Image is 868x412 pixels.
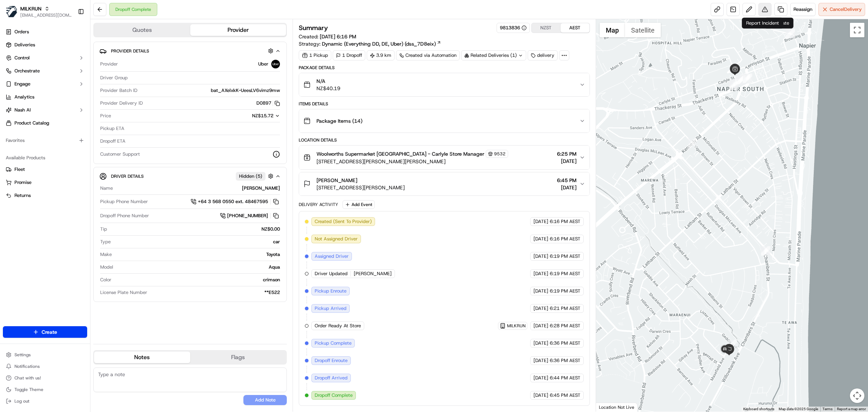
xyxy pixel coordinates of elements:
[728,340,737,349] div: 11
[737,75,746,84] div: 7
[736,75,745,85] div: 4
[299,146,590,169] button: Woolworths Supermarket [GEOGRAPHIC_DATA] - Carlyle Store Manager9532[STREET_ADDRESS][PERSON_NAME]...
[342,200,375,209] button: Add Event
[299,109,590,133] button: Package Items (14)
[252,113,273,119] span: NZ$15.72
[3,326,87,338] button: Create
[99,45,281,57] button: Provider Details
[100,151,140,157] span: Customer Support
[299,65,590,71] div: Package Details
[561,23,590,33] button: AEST
[299,33,356,40] span: Created:
[3,135,87,146] div: Favorites
[220,212,280,220] button: [PHONE_NUMBER]
[742,18,783,29] div: Report Incident
[315,236,358,242] span: Not Assigned Driver
[14,387,43,392] span: Toggle Theme
[533,218,548,225] span: [DATE]
[271,60,280,68] img: uber-new-logo.jpeg
[533,253,548,260] span: [DATE]
[258,61,268,67] span: Uber
[830,6,862,13] span: Cancel Delivery
[6,166,84,173] a: Fleet
[550,218,580,225] span: 6:16 PM AEST
[94,352,190,363] button: Notes
[533,305,548,312] span: [DATE]
[14,120,49,126] span: Product Catalog
[3,152,87,164] div: Available Products
[600,23,625,37] button: Show street map
[6,192,84,199] a: Returns
[191,198,280,206] a: +64 3 568 0550 ext. 48467595
[316,117,362,125] span: Package Items ( 14 )
[3,396,87,406] button: Log out
[333,50,365,60] div: 1 Dropoff
[550,288,580,294] span: 6:19 PM AEST
[320,33,356,40] span: [DATE] 6:16 PM
[6,179,84,186] a: Promise
[507,323,526,329] span: MILKRUN
[528,50,558,60] div: delivery
[315,375,348,381] span: Dropoff Arrived
[315,305,346,312] span: Pickup Arrived
[494,151,506,157] span: 9532
[3,39,87,51] a: Deliveries
[550,357,580,364] span: 6:36 PM AEST
[461,50,526,60] div: Related Deliveries (1)
[100,251,112,258] span: Make
[100,264,113,270] span: Model
[3,190,87,201] button: Returns
[100,61,118,67] span: Provider
[3,26,87,38] a: Orders
[500,25,527,31] div: 9813836
[761,246,770,256] div: 10
[837,407,866,411] a: Report a map error
[100,239,111,245] span: Type
[315,270,348,277] span: Driver Updated
[741,74,750,84] div: 2
[729,79,739,88] div: 5
[116,264,280,270] div: Aqua
[316,158,508,165] span: [STREET_ADDRESS][PERSON_NAME][PERSON_NAME]
[550,340,580,346] span: 6:36 PM AEST
[316,77,340,85] span: N/A
[14,81,30,87] span: Engage
[316,177,357,184] span: [PERSON_NAME]
[3,104,87,116] button: Nash AI
[3,384,87,395] button: Toggle Theme
[100,277,111,283] span: Color
[227,213,268,219] span: [PHONE_NUMBER]
[100,198,148,205] span: Pickup Phone Number
[793,6,812,13] span: Reassign
[299,40,441,47] div: Strategy:
[550,270,580,277] span: 6:19 PM AEST
[100,185,113,192] span: Name
[211,87,280,94] span: bat_AXelxkK-UeesLV6vimz9mw
[14,375,41,381] span: Chat with us!
[100,289,147,296] span: License Plate Number
[850,23,864,37] button: Toggle fullscreen view
[115,251,280,258] div: Toyota
[14,68,40,74] span: Orchestrate
[315,323,361,329] span: Order Ready At Store
[14,398,29,404] span: Log out
[14,42,35,48] span: Deliveries
[299,101,590,107] div: Items Details
[3,177,87,188] button: Promise
[354,270,392,277] span: [PERSON_NAME]
[557,150,576,157] span: 6:25 PM
[533,357,548,364] span: [DATE]
[99,170,281,182] button: Driver DetailsHidden (5)
[790,3,816,16] button: Reassign
[114,277,280,283] div: crimson
[533,392,548,399] span: [DATE]
[3,52,87,64] button: Control
[20,12,72,18] button: [EMAIL_ADDRESS][DOMAIN_NAME]
[14,363,40,369] span: Notifications
[299,25,328,31] h3: Summary
[14,94,34,100] span: Analytics
[100,87,137,94] span: Provider Batch ID
[322,40,441,47] a: Dynamic (Everything DD, DE, Uber) (dss_7D8eix)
